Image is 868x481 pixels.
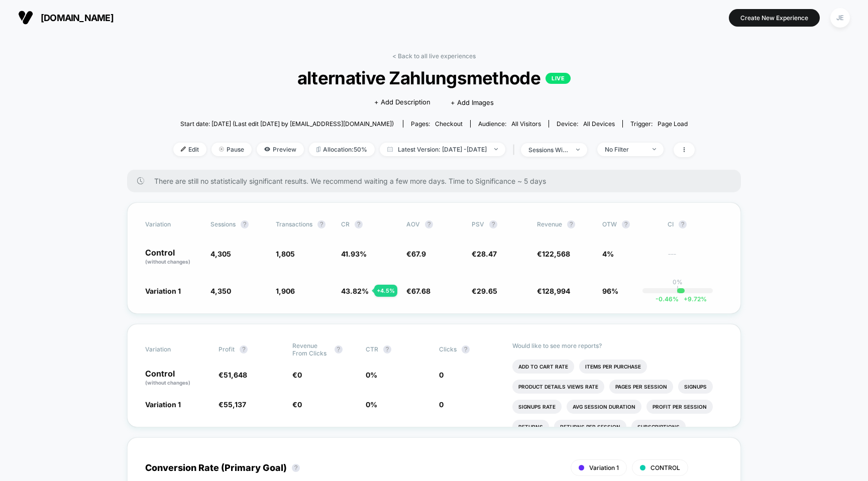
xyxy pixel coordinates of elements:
span: 9.72 % [679,295,707,303]
span: Variation [145,342,200,357]
span: | [510,143,521,157]
span: Revenue From Clicks [292,342,330,357]
span: 128,994 [542,287,570,295]
span: 0 [297,371,302,379]
span: 0 % [366,400,377,409]
button: ? [383,345,391,353]
li: Signups [678,380,713,394]
li: Profit Per Session [646,400,713,414]
button: ? [679,220,687,228]
li: Add To Cart Rate [512,359,574,374]
span: 51,648 [224,371,247,379]
span: 96% [602,287,618,295]
p: | [677,286,679,293]
div: Trigger: [630,120,688,128]
button: ? [425,220,433,228]
span: 43.82 % [341,287,369,295]
div: No Filter [605,146,645,153]
span: Page Load [658,120,688,128]
span: 55,137 [224,400,246,409]
span: 67.68 [411,287,430,295]
p: 0% [673,278,683,286]
img: end [653,148,656,150]
span: Profit [219,345,235,353]
span: All Visitors [511,120,541,128]
span: Device: [549,120,622,128]
span: 41.93 % [341,250,367,258]
p: Would like to see more reports? [512,342,723,349]
span: € [537,250,570,258]
img: edit [181,147,186,152]
p: LIVE [546,73,571,84]
span: 0 [297,400,302,409]
span: 0 [439,400,444,409]
p: Control [145,249,200,266]
img: end [576,149,580,151]
p: Control [145,370,208,387]
span: alternative Zahlungsmethode [199,67,669,88]
div: sessions with impression [528,146,569,154]
span: OTW [602,220,658,228]
button: ? [241,220,249,228]
button: ? [317,220,325,228]
div: + 4.5 % [374,285,397,297]
span: CONTROL [650,464,680,471]
button: ? [622,220,630,228]
span: 0 % [366,371,377,379]
span: [DOMAIN_NAME] [41,13,114,23]
button: ? [489,220,497,228]
span: --- [668,251,723,266]
div: Pages: [411,120,463,128]
span: Transactions [276,220,312,228]
span: (without changes) [145,380,190,386]
li: Avg Session Duration [567,400,641,414]
span: 122,568 [542,250,570,258]
button: ? [240,345,248,353]
span: PSV [472,220,484,228]
span: Allocation: 50% [309,143,375,156]
span: 28.47 [477,250,497,258]
span: € [406,250,426,258]
span: € [292,400,302,409]
img: end [219,147,224,152]
span: 0 [439,371,444,379]
div: JE [830,8,850,28]
li: Pages Per Session [609,380,673,394]
span: + Add Description [374,97,430,107]
span: Edit [173,143,206,156]
span: 67.9 [411,250,426,258]
span: + [684,295,688,303]
span: € [219,371,247,379]
button: ? [292,464,300,472]
span: € [537,287,570,295]
span: 29.65 [477,287,497,295]
li: Returns [512,420,549,434]
button: Create New Experience [729,9,820,27]
span: 1,805 [276,250,295,258]
span: AOV [406,220,420,228]
li: Items Per Purchase [579,359,647,374]
span: CTR [366,345,378,353]
button: ? [567,220,575,228]
li: Returns Per Session [554,420,626,434]
span: all devices [583,120,615,128]
span: Variation 1 [145,400,181,409]
span: (without changes) [145,259,190,265]
span: There are still no statistically significant results. We recommend waiting a few more days . Time... [154,177,721,185]
span: Sessions [210,220,236,228]
button: [DOMAIN_NAME] [15,10,117,26]
img: Visually logo [18,10,33,25]
a: < Back to all live experiences [392,52,476,60]
button: JE [827,8,853,28]
li: Product Details Views Rate [512,380,604,394]
li: Subscriptions [631,420,686,434]
span: Variation 1 [589,464,619,471]
span: Pause [211,143,252,156]
span: 4,305 [210,250,231,258]
div: Audience: [478,120,541,128]
span: Start date: [DATE] (Last edit [DATE] by [EMAIL_ADDRESS][DOMAIN_NAME]) [180,120,394,128]
span: Preview [257,143,304,156]
span: checkout [435,120,463,128]
button: ? [355,220,363,228]
span: € [406,287,430,295]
